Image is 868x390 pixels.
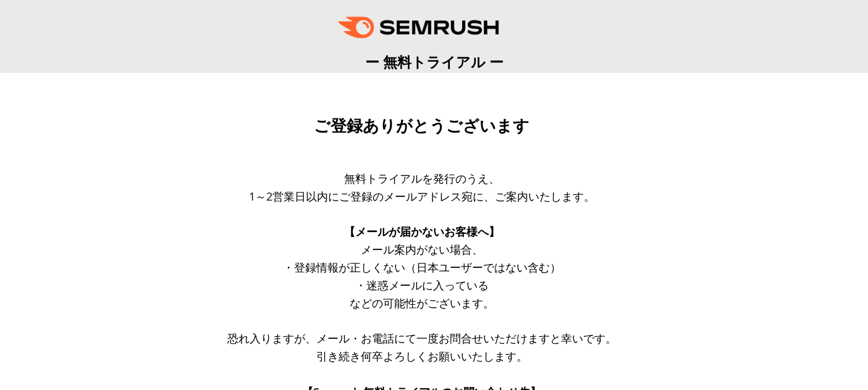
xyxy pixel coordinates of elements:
[316,349,528,363] span: 引き続き何卒よろしくお願いいたします。
[314,117,529,135] span: ご登録ありがとうございます
[350,296,494,310] span: などの可能性がございます。
[227,331,617,346] span: 恐れ入りますが、メール・お電話にて一度お問合せいただけますと幸いです。
[355,278,489,292] span: ・迷惑メールに入っている
[344,224,500,239] span: 【メールが届かないお客様へ】
[344,171,500,186] span: 無料トライアルを発行のうえ、
[283,260,561,275] span: ・登録情報が正しくない（日本ユーザーではない含む）
[249,189,595,204] span: 1～2営業日以内にご登録のメールアドレス宛に、ご案内いたします。
[365,52,504,72] span: ー 無料トライアル ー
[361,242,483,257] span: メール案内がない場合、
